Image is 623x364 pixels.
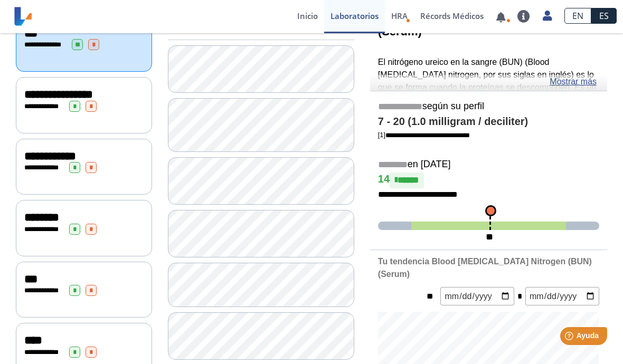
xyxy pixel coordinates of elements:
[440,287,514,305] input: mm/dd/yyyy
[378,131,470,139] a: [1]
[550,75,597,88] a: Mostrar más
[378,101,599,113] h5: según su perfil
[525,287,599,305] input: mm/dd/yyyy
[378,116,599,128] h4: 7 - 20 (1.0 milligram / deciliter)
[391,11,408,21] span: HRA
[591,8,617,24] a: ES
[378,173,599,188] h4: 14
[564,8,591,24] a: EN
[378,159,599,171] h5: en [DATE]
[378,257,592,279] b: Tu tendencia Blood [MEDICAL_DATA] Nitrogen (BUN) (Serum)
[529,323,611,352] iframe: Help widget launcher
[378,56,599,169] p: El nitrógeno ureico en la sangre (BUN) (Blood [MEDICAL_DATA] nitrogen, por sus siglas en inglés) ...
